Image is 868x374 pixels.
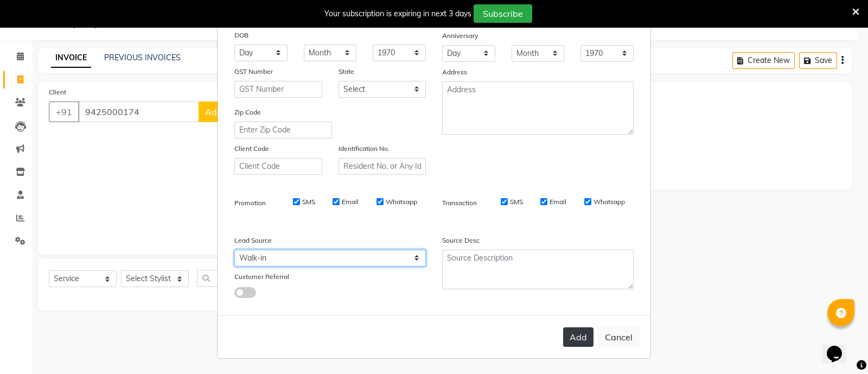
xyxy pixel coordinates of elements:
label: Address [442,67,467,77]
label: Whatsapp [593,197,625,207]
input: GST Number [234,81,322,98]
input: Enter Zip Code [234,122,332,138]
input: Client Code [234,158,322,175]
button: Add [563,327,593,347]
label: State [339,67,354,77]
label: SMS [302,197,315,207]
div: Your subscription is expiring in next 3 days [324,8,471,20]
label: Transaction [442,198,477,208]
input: Resident No. or Any Id [339,158,426,175]
label: Whatsapp [386,197,417,207]
button: Cancel [598,327,640,347]
label: Lead Source [234,236,272,245]
iframe: chat widget [822,331,857,363]
button: Subscribe [474,4,532,23]
label: Email [550,197,566,207]
label: Client Code [234,144,269,154]
label: Promotion [234,198,266,208]
label: Source Desc [442,236,480,245]
label: GST Number [234,67,273,77]
label: SMS [510,197,523,207]
label: Zip Code [234,107,261,117]
label: Identification No. [339,144,390,154]
label: Email [342,197,359,207]
label: Anniversary [442,31,478,41]
label: DOB [234,30,248,40]
label: Customer Referral [234,272,289,282]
